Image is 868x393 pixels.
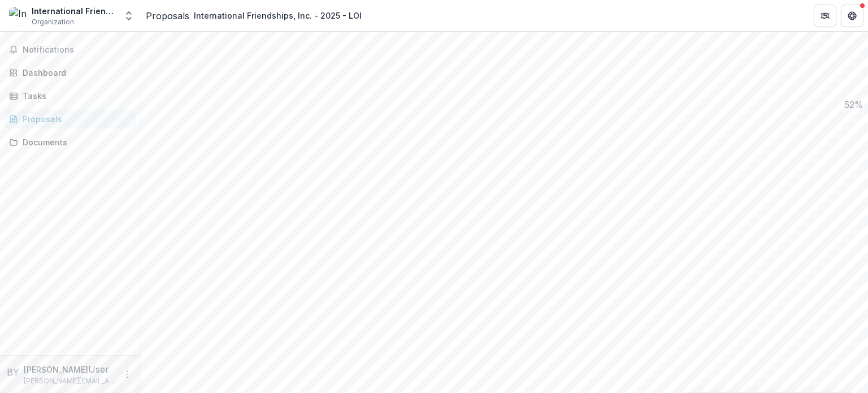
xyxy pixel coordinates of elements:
button: Get Help [841,5,863,27]
a: Tasks [5,87,136,105]
button: Notifications [5,41,136,59]
div: International Friendships, Inc. - 2025 - LOI [194,10,362,21]
div: International Friendships, Inc. [32,5,116,17]
p: User [88,362,109,376]
p: [PERSON_NAME][EMAIL_ADDRESS][DOMAIN_NAME] [24,376,116,386]
p: [PERSON_NAME] [24,364,88,375]
p: 52 % [844,98,863,111]
a: Dashboard [5,63,136,82]
a: Proposals [5,110,136,128]
a: Documents [5,133,136,152]
div: Dashboard [23,67,127,79]
span: Notifications [23,45,132,55]
div: Barry Yang [7,365,19,379]
div: Proposals [23,113,127,125]
button: Partners [814,5,836,27]
button: More [120,368,134,381]
img: International Friendships, Inc. [9,7,27,25]
div: Tasks [23,90,127,102]
div: Documents [23,136,127,148]
span: Organization [32,17,74,27]
a: Proposals [146,9,189,23]
button: Open entity switcher [121,5,137,27]
nav: breadcrumb [146,7,366,24]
